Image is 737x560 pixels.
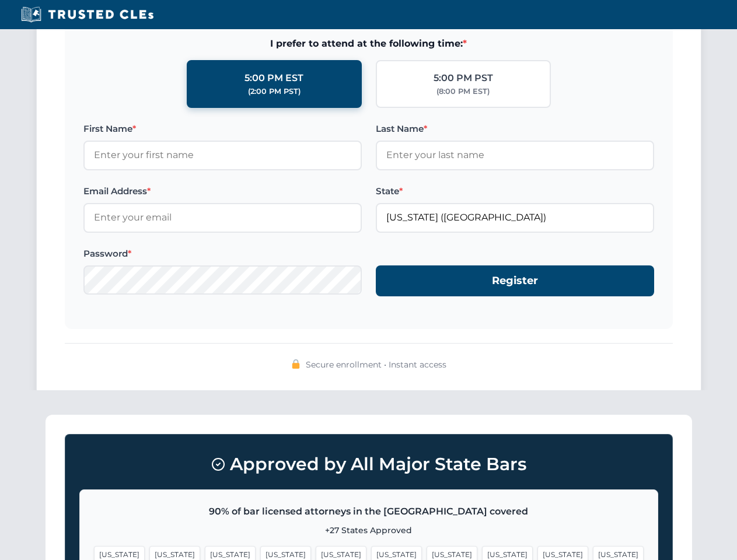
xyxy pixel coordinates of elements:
[376,122,654,136] label: Last Name
[83,141,362,170] input: Enter your first name
[376,141,654,170] input: Enter your last name
[83,122,362,136] label: First Name
[306,358,446,371] span: Secure enrollment • Instant access
[94,524,644,537] p: +27 States Approved
[244,71,303,86] div: 5:00 PM EST
[376,203,654,232] input: Florida (FL)
[79,449,658,480] h3: Approved by All Major State Bars
[18,6,157,23] img: Trusted CLEs
[83,36,654,51] span: I prefer to attend at the following time:
[436,86,490,97] div: (8:00 PM EST)
[291,359,301,369] img: 🔒
[376,265,654,296] button: Register
[83,184,362,198] label: Email Address
[376,184,654,198] label: State
[248,86,301,97] div: (2:00 PM PST)
[94,504,644,519] p: 90% of bar licensed attorneys in the [GEOGRAPHIC_DATA] covered
[83,247,362,261] label: Password
[434,71,493,86] div: 5:00 PM PST
[83,203,362,232] input: Enter your email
